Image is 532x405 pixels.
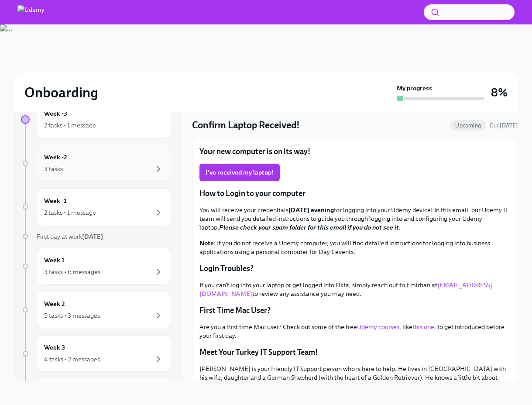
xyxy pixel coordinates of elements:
a: Week -32 tasks • 1 message [21,101,171,138]
h3: 8% [491,85,508,100]
div: 2 tasks • 1 message [44,208,96,217]
a: Week -23 tasks [21,145,171,182]
strong: My progress [397,84,432,93]
a: Week -12 tasks • 1 message [21,189,171,225]
strong: [DATE] [500,122,518,129]
a: Week 13 tasks • 6 messages [21,248,171,285]
a: Week 34 tasks • 2 messages [21,335,171,372]
span: Due [490,122,518,129]
strong: Please check your spam folder for this email if you do not see it [219,223,399,231]
img: Udemy [17,5,45,19]
p: : If you do not receive a Udemy computer, you will find detailed instructions for logging into bu... [199,239,511,256]
p: If you can’t log into your laptop or get logged into Okta, simply reach out to Emirhan at to revi... [199,281,511,298]
span: I've received my laptop! [206,168,274,177]
p: [PERSON_NAME] is your friendly IT Support person who is here to help. He lives in [GEOGRAPHIC_DAT... [199,364,511,391]
a: First day at work[DATE] [21,232,171,241]
h6: Week -2 [44,152,67,162]
div: 2 tasks • 1 message [44,121,96,130]
h6: Week -1 [44,196,67,206]
p: Login Troubles? [199,263,511,274]
p: You will receive your credentials for logging into your Udemy device! In this email, our Udemy IT... [199,206,511,232]
p: Meet Your Turkey IT Support Team! [199,347,511,357]
strong: [DATE] evening [288,206,334,214]
h6: Week -3 [44,109,67,118]
a: Week 25 tasks • 3 messages [21,292,171,328]
a: this one [412,323,434,331]
p: Are you a first time Mac user? Check out some of the free , like , to get introduced before your ... [199,323,511,340]
h2: Onboarding [24,84,98,101]
a: Udemy courses [357,323,399,331]
h6: Week 3 [44,343,65,352]
h4: Confirm Laptop Received! [192,119,300,132]
strong: [DATE] [82,233,103,240]
p: Your new computer is on its way! [199,146,511,157]
strong: Note [199,239,214,247]
p: How to Login to your computer [199,188,511,199]
p: First Time Mac User? [199,305,511,316]
div: 4 tasks • 2 messages [44,355,100,364]
span: October 4th, 2025 22:00 [490,121,518,130]
h6: Week 1 [44,255,65,265]
div: 3 tasks • 6 messages [44,268,100,276]
div: 5 tasks • 3 messages [44,311,100,320]
div: 3 tasks [44,165,63,173]
span: Upcoming [450,122,486,129]
button: I've received my laptop! [199,164,280,181]
span: First day at work [37,233,103,240]
h6: Week 2 [44,299,65,309]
